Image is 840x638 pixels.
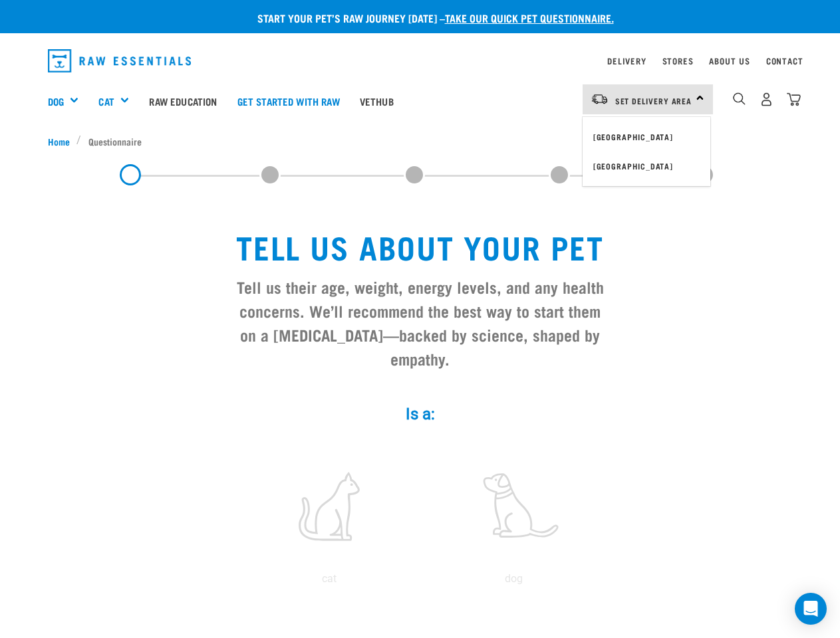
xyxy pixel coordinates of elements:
[239,571,419,587] p: cat
[607,58,646,63] a: Delivery
[766,58,803,63] a: Contact
[733,92,746,105] img: home-icon-1@2x.png
[48,49,192,72] img: Raw Essentials Logo
[709,58,750,63] a: About Us
[48,134,70,148] span: Home
[795,593,827,625] div: Open Intercom Messenger
[221,402,620,426] label: Is a:
[231,274,609,370] h3: Tell us their age, weight, energy levels, and any health concerns. We’ll recommend the best way t...
[760,92,773,106] img: user.png
[662,58,694,63] a: Stores
[424,571,604,587] p: dog
[139,74,227,128] a: Raw Education
[48,134,793,148] nav: breadcrumbs
[37,44,803,78] nav: dropdown navigation
[591,93,609,105] img: van-moving.png
[350,74,404,128] a: Vethub
[583,122,710,152] a: [GEOGRAPHIC_DATA]
[615,98,692,103] span: Set Delivery Area
[231,228,609,264] h1: Tell us about your pet
[98,94,114,109] a: Cat
[48,94,64,109] a: Dog
[227,74,350,128] a: Get started with Raw
[48,134,77,148] a: Home
[445,15,614,21] a: take our quick pet questionnaire.
[787,92,801,106] img: home-icon@2x.png
[583,152,710,181] a: [GEOGRAPHIC_DATA]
